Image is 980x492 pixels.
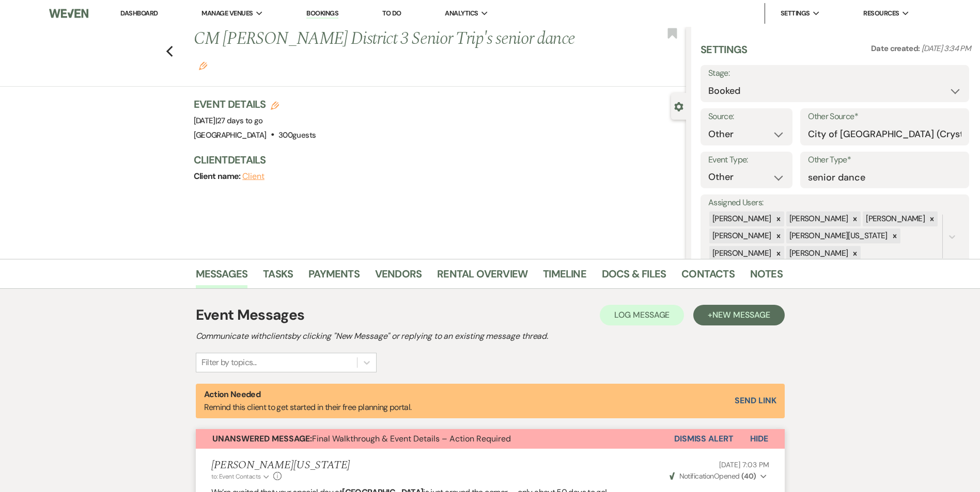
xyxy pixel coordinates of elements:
h2: Communicate with clients by clicking "New Message" or replying to an existing message thread. [196,330,785,342]
a: To Do [382,9,401,18]
span: New Message [712,309,770,320]
span: Final Walkthrough & Event Details – Action Required [212,433,511,444]
button: Edit [199,61,207,70]
img: Weven Logo [49,3,88,24]
span: Resources [863,8,899,19]
div: [PERSON_NAME] [863,211,926,226]
a: Rental Overview [437,266,527,288]
a: Tasks [263,266,293,288]
a: Notes [750,266,783,288]
span: [GEOGRAPHIC_DATA] [194,130,267,140]
label: Stage: [708,66,961,81]
div: [PERSON_NAME][US_STATE] [786,228,889,243]
span: Opened [670,471,756,481]
label: Other Type* [808,153,961,168]
h5: [PERSON_NAME][US_STATE] [211,459,350,472]
div: [PERSON_NAME] [786,211,850,226]
span: Date created: [871,43,922,54]
button: Log Message [600,305,684,325]
button: Hide [734,429,785,449]
a: Messages [196,266,248,288]
label: Event Type: [708,153,785,168]
button: Unanswered Message:Final Walkthrough & Event Details – Action Required [196,429,674,449]
strong: Unanswered Message: [212,433,312,444]
button: to: Event Contacts [211,472,271,481]
span: | [215,116,263,126]
a: Timeline [543,266,586,288]
h1: CM [PERSON_NAME] District 3 Senior Trip's senior dance [194,27,584,76]
button: NotificationOpened (40) [668,471,769,482]
span: to: Event Contacts [211,472,261,481]
p: Remind this client to get started in their free planning portal. [204,388,412,414]
span: Manage Venues [201,8,253,19]
span: Analytics [445,8,478,19]
div: Filter by topics... [201,356,257,369]
a: Docs & Files [602,266,666,288]
span: Hide [750,433,768,444]
button: Dismiss Alert [674,429,734,449]
span: Notification [679,471,714,481]
a: Payments [308,266,360,288]
strong: ( 40 ) [741,471,756,481]
button: Send Link [735,397,776,405]
span: Settings [781,8,810,19]
button: Close lead details [674,101,683,111]
label: Other Source* [808,109,961,124]
span: [DATE] 3:34 PM [922,43,971,54]
div: [PERSON_NAME] [709,228,773,243]
span: 27 days to go [217,116,263,126]
div: [PERSON_NAME] [709,211,773,226]
strong: Action Needed [204,389,261,400]
h3: Event Details [194,97,316,111]
label: Assigned Users: [708,195,961,210]
h3: Settings [701,42,748,65]
a: Vendors [375,266,422,288]
h3: Client Details [194,153,676,167]
a: Contacts [681,266,735,288]
h1: Event Messages [196,304,305,326]
div: [PERSON_NAME] [786,246,850,261]
button: +New Message [693,305,784,325]
span: [DATE] 7:03 PM [719,460,769,469]
span: Client name: [194,171,243,182]
span: [DATE] [194,116,263,126]
a: Bookings [306,9,338,19]
a: Dashboard [120,9,158,18]
button: Client [242,172,265,181]
span: Log Message [614,309,670,320]
span: 300 guests [278,130,316,140]
label: Source: [708,109,785,124]
div: [PERSON_NAME] [709,246,773,261]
